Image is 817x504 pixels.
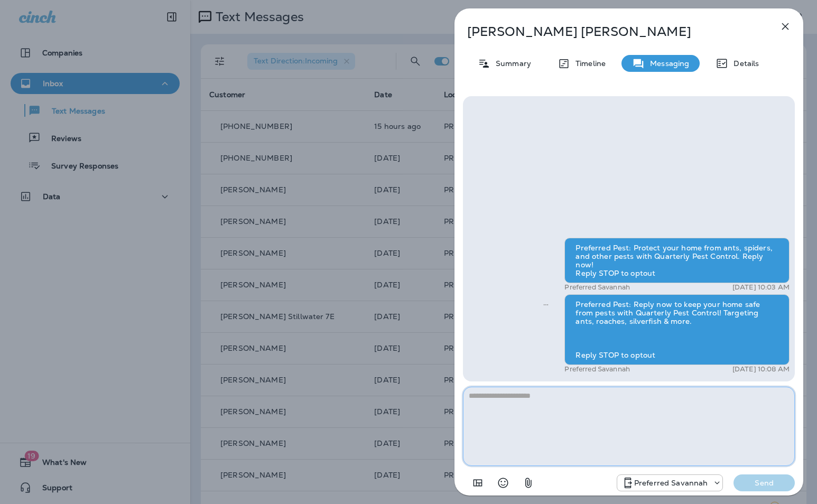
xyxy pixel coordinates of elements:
[645,59,689,68] p: Messaging
[490,59,531,68] p: Summary
[634,479,708,487] p: Preferred Savannah
[732,365,790,374] p: [DATE] 10:08 AM
[467,24,756,39] p: [PERSON_NAME] [PERSON_NAME]
[564,283,630,292] p: Preferred Savannah
[543,299,549,309] span: Sent
[570,59,606,68] p: Timeline
[728,59,759,68] p: Details
[467,472,488,493] button: Add in a premade template
[617,477,723,489] div: +1 (912) 461-3419
[564,294,790,365] div: Preferred Pest: Reply now to keep your home safe from pests with Quarterly Pest Control! Targetin...
[493,472,514,493] button: Select an emoji
[564,365,630,374] p: Preferred Savannah
[732,283,790,292] p: [DATE] 10:03 AM
[564,238,790,283] div: Preferred Pest: Protect your home from ants, spiders, and other pests with Quarterly Pest Control...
